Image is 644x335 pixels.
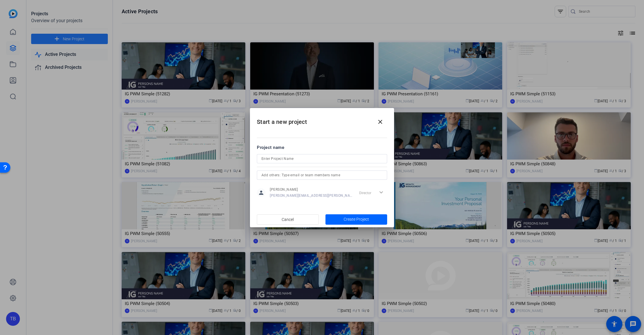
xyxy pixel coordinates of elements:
mat-icon: close [377,118,384,125]
input: Add others: Type email or team members name [261,172,383,179]
input: Enter Project Name [261,155,383,162]
div: Project name [257,144,387,151]
span: [PERSON_NAME][EMAIL_ADDRESS][PERSON_NAME][DOMAIN_NAME] [270,193,353,198]
h2: Start a new project [250,108,394,131]
button: Cancel [257,214,319,225]
mat-icon: person [257,188,265,197]
span: Cancel [282,214,294,225]
span: Create Project [344,216,369,222]
button: Create Project [325,214,387,225]
span: [PERSON_NAME] [270,187,353,192]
